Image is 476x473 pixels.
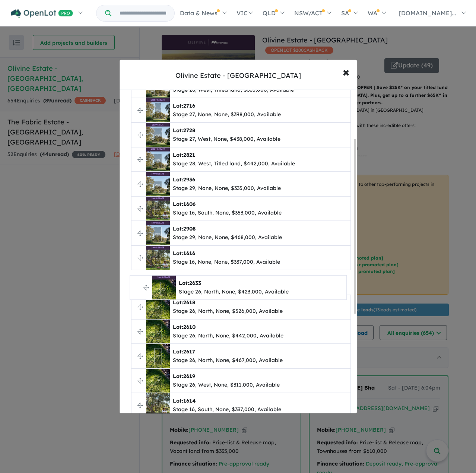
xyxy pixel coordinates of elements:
b: Lot: [173,127,195,134]
div: Stage 16, South, None, $353,000, Available [173,209,282,218]
img: Olivine%20Estate%20-%20Donnybrook%20-%20Lot%202716___1756980313.jpg [146,98,170,122]
img: drag.svg [137,231,143,236]
img: Olivine%20Estate%20-%20Donnybrook%20-%20Lot%202821___1756980990.jpg [146,147,170,171]
span: 2908 [183,225,196,232]
b: Lot: [173,373,195,380]
div: Stage 16, None, None, $337,000, Available [173,258,280,267]
span: 2617 [183,348,195,355]
div: Stage 16, South, None, $337,000, Available [173,405,281,414]
img: drag.svg [137,304,143,310]
input: Try estate name, suburb, builder or developer [113,5,173,21]
img: Olivine%20Estate%20-%20Donnybrook%20-%20Lot%202728___1756980671.jpg [146,123,170,147]
span: 1614 [183,397,196,404]
img: Olivine%20Estate%20-%20Donnybrook%20-%20Lot%202610___1751246813.jpg [146,320,170,343]
img: Openlot PRO Logo White [11,9,73,18]
img: Olivine%20Estate%20-%20Donnybrook%20-%20Lot%201606___1756983163.jpg [146,197,170,220]
div: Stage 27, West, None, $438,000, Available [173,135,280,144]
img: Olivine%20Estate%20-%20Donnybrook%20-%20Lot%201616___1756983493.jpg [146,246,170,270]
span: 2619 [183,373,195,380]
div: Stage 28, West, Titled land, $442,000, Available [173,159,295,168]
b: Lot: [173,225,196,232]
b: Lot: [173,250,195,257]
img: Olivine%20Estate%20-%20Donnybrook%20-%20Lot%202618___1751246025.jpg [146,295,170,319]
div: Stage 27, None, None, $398,000, Available [173,110,281,119]
span: × [343,64,349,80]
span: 1606 [183,201,196,207]
div: Stage 28, West, Titled land, $385,000, Available [173,86,294,95]
div: Stage 26, North, None, $467,000, Available [173,356,283,365]
span: 2936 [183,176,195,183]
b: Lot: [173,176,195,183]
span: 2618 [183,299,195,306]
b: Lot: [173,152,195,158]
img: drag.svg [137,108,143,113]
img: Olivine%20Estate%20-%20Donnybrook%20-%20Lot%202617___1751246881.jpg [146,344,170,368]
b: Lot: [173,102,195,109]
div: Stage 29, None, None, $468,000, Available [173,233,282,242]
span: 2716 [183,102,195,109]
img: drag.svg [137,403,143,408]
span: 2821 [183,152,195,158]
b: Lot: [173,299,195,306]
img: Olivine%20Estate%20-%20Donnybrook%20-%20Lot%202936___1756983353.jpg [146,172,170,196]
b: Lot: [173,324,196,330]
div: Olivine Estate - [GEOGRAPHIC_DATA] [175,71,301,80]
img: drag.svg [137,353,143,359]
img: drag.svg [137,206,143,212]
img: Olivine%20Estate%20-%20Donnybrook%20-%20Lot%202619___1751246066.jpg [146,369,170,393]
img: Olivine%20Estate%20-%20Donnybrook%20-%20Lot%201614___1751245959.jpg [146,393,170,417]
span: 2610 [183,324,196,330]
img: drag.svg [137,329,143,334]
b: Lot: [173,348,195,355]
img: drag.svg [137,132,143,138]
img: drag.svg [137,181,143,187]
span: 1616 [183,250,195,257]
img: Olivine%20Estate%20-%20Donnybrook%20-%20Lot%202908___1756983857.jpg [146,221,170,245]
div: Stage 29, None, None, $335,000, Available [173,184,281,193]
span: 2728 [183,127,195,134]
div: Stage 26, North, None, $526,000, Available [173,307,283,316]
img: drag.svg [137,157,143,162]
img: drag.svg [137,255,143,261]
b: Lot: [173,397,196,404]
img: drag.svg [137,378,143,384]
span: [DOMAIN_NAME]... [399,9,456,17]
div: Stage 26, West, None, $311,000, Available [173,381,280,390]
div: Stage 26, North, None, $442,000, Available [173,331,283,340]
b: Lot: [173,201,196,207]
